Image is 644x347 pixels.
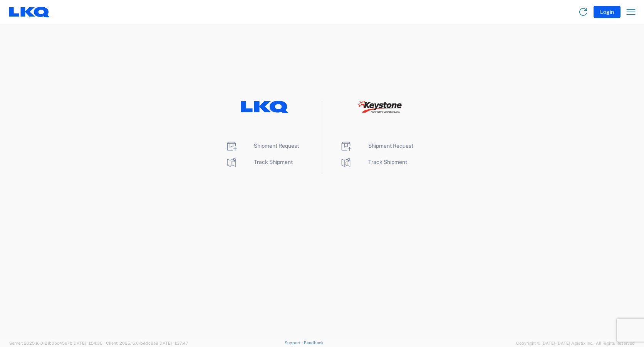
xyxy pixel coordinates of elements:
span: Server: 2025.16.0-21b0bc45e7b [9,341,102,345]
a: Shipment Request [225,143,299,149]
span: Shipment Request [254,143,299,149]
span: Shipment Request [368,143,413,149]
a: Track Shipment [340,159,407,165]
button: Login [594,6,621,18]
span: [DATE] 11:37:47 [158,341,188,345]
a: Track Shipment [225,159,293,165]
a: Support [285,340,304,345]
span: Copyright © [DATE]-[DATE] Agistix Inc., All Rights Reserved [516,340,635,347]
span: Track Shipment [368,159,407,165]
span: Client: 2025.16.0-b4dc8a9 [106,341,188,345]
span: Track Shipment [254,159,293,165]
span: [DATE] 11:54:36 [72,341,102,345]
a: Feedback [304,340,324,345]
a: Shipment Request [340,143,413,149]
